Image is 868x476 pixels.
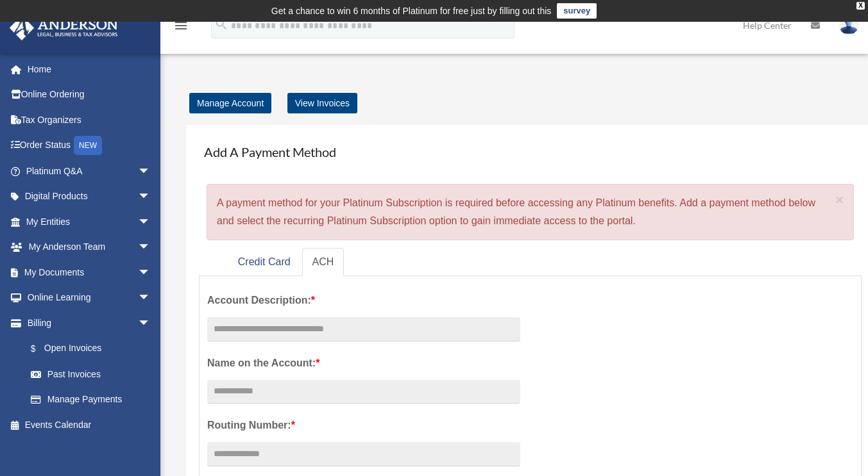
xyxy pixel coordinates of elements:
i: menu [173,18,189,33]
a: Home [9,56,170,82]
div: NEW [74,136,102,155]
span: × [836,192,844,207]
span: arrow_drop_down [138,285,164,311]
a: My Entitiesarrow_drop_down [9,209,170,234]
div: close [856,2,865,10]
a: Credit Card [228,248,301,277]
a: Digital Productsarrow_drop_down [9,184,170,209]
button: Close [836,193,844,206]
i: search [214,17,228,31]
a: Billingarrow_drop_down [9,310,170,336]
a: My Documentsarrow_drop_down [9,259,170,285]
a: menu [173,22,189,33]
img: User Pic [839,16,858,35]
span: arrow_drop_down [138,310,164,336]
label: Account Description: [207,291,520,309]
img: Anderson Advisors Platinum Portal [6,15,122,40]
a: Manage Account [189,93,271,113]
a: Events Calendar [9,412,170,438]
a: My Anderson Teamarrow_drop_down [9,234,170,260]
a: View Invoices [287,93,357,113]
h4: Add A Payment Method [199,138,862,166]
a: Order StatusNEW [9,133,170,159]
a: Tax Organizers [9,107,170,133]
span: arrow_drop_down [138,184,164,210]
label: Routing Number: [207,416,520,434]
span: $ [38,341,44,357]
span: arrow_drop_down [138,259,164,286]
span: arrow_drop_down [138,158,164,185]
a: Past Invoices [18,361,170,387]
div: A payment method for your Platinum Subscription is required before accessing any Platinum benefit... [207,184,854,240]
label: Name on the Account: [207,354,520,372]
a: Manage Payments [18,387,164,413]
a: Online Learningarrow_drop_down [9,285,170,311]
span: arrow_drop_down [138,234,164,261]
a: ACH [302,248,345,277]
a: $Open Invoices [18,336,170,362]
a: Platinum Q&Aarrow_drop_down [9,158,170,184]
a: survey [557,3,597,19]
span: arrow_drop_down [138,209,164,235]
a: Online Ordering [9,82,170,108]
div: Get a chance to win 6 months of Platinum for free just by filling out this [271,3,552,19]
